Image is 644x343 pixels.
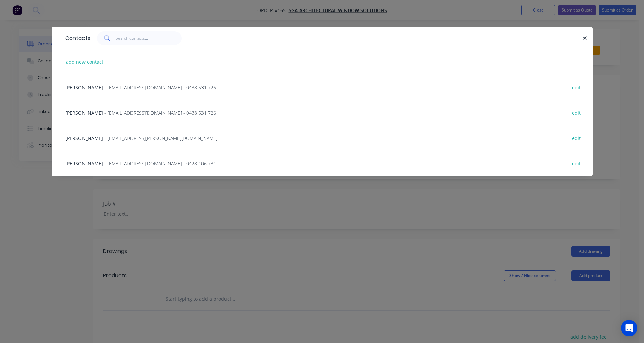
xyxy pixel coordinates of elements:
span: - [EMAIL_ADDRESS][DOMAIN_NAME] - 0428 106 731 [104,160,216,167]
span: [PERSON_NAME] [65,135,103,141]
button: edit [569,159,585,168]
span: [PERSON_NAME] [65,160,103,167]
button: add new contact [63,57,107,66]
span: [PERSON_NAME] [65,110,103,116]
span: [PERSON_NAME] [65,84,103,91]
button: edit [569,108,585,117]
input: Search contacts... [116,31,182,45]
div: Contacts [62,27,90,49]
div: Open Intercom Messenger [621,320,637,336]
span: - [EMAIL_ADDRESS][DOMAIN_NAME] - 0438 531 726 [104,84,216,91]
span: - [EMAIL_ADDRESS][PERSON_NAME][DOMAIN_NAME] - [104,135,220,141]
button: edit [569,83,585,92]
span: - [EMAIL_ADDRESS][DOMAIN_NAME] - 0438 531 726 [104,110,216,116]
button: edit [569,133,585,142]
